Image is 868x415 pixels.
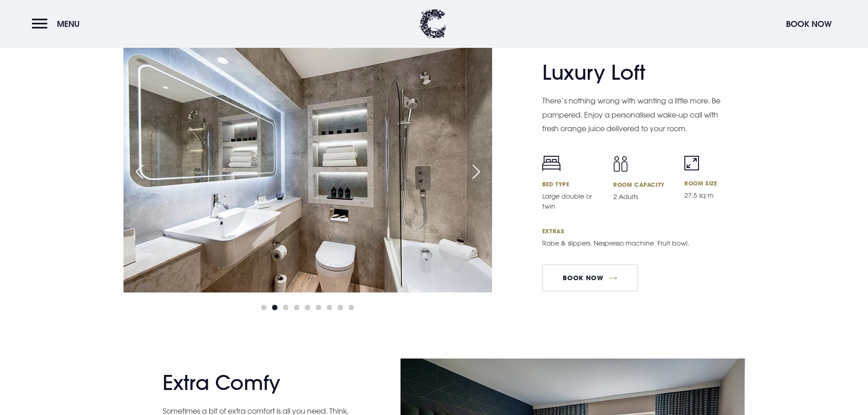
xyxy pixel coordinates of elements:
span: Go to slide 7 [327,305,332,310]
img: Capacity icon [613,156,628,172]
a: Book Now [542,264,638,292]
span: Go to slide 4 [294,305,299,310]
img: Clandeboye Lodge [419,9,447,39]
p: 2 Adults [613,192,673,202]
span: Go to slide 8 [338,305,343,310]
span: Go to slide 6 [316,305,321,310]
h6: Extras [542,227,745,235]
h2: Extra Comfy [163,371,340,395]
span: Go to slide 9 [349,305,354,310]
div: Previous slide [128,162,151,182]
p: 27.5 sq m [684,190,745,200]
button: Menu [32,14,84,34]
span: Go to slide 5 [305,305,310,310]
span: Go to slide 2 [272,305,277,310]
span: Go to slide 1 [261,305,267,310]
p: There’s nothing wrong with wanting a little more. Be pampered. Enjoy a personalised wake-up call ... [542,94,729,135]
img: Hotel in Bangor Northern Ireland [123,46,492,292]
h6: Room Capacity [613,181,673,188]
h2: Luxury Loft [542,61,720,85]
p: Large double or twin [542,191,602,211]
h6: Room Size [684,179,745,187]
span: Menu [57,19,80,29]
img: Bed icon [542,156,560,171]
span: Go to slide 3 [283,305,288,310]
h6: Bed Type [542,180,602,188]
img: Hotel in Bangor Northern Ireland [492,46,861,292]
img: Room size icon [684,156,699,170]
button: Book Now [781,14,836,34]
p: Robe & slippers. Nespresso machine. Fruit bowl. [542,238,729,248]
div: Next slide [465,162,488,182]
